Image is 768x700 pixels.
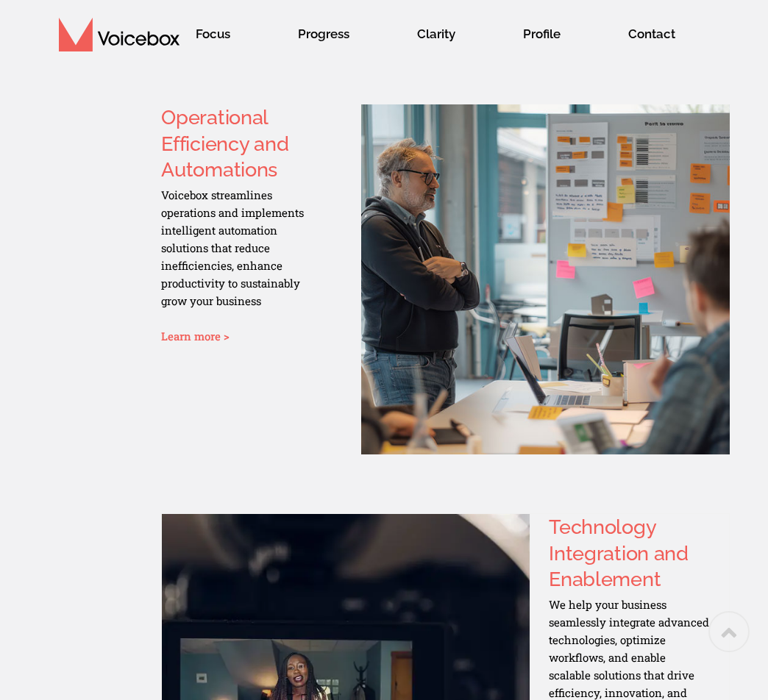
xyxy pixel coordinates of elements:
p: Voicebox streamlines operations and implements intelligent automation solutions that reduce ineff... [161,186,323,327]
span: Focus [181,15,245,53]
a: Learn more > [161,329,230,343]
h3: Technology Integration and Enablement [549,514,711,592]
h3: Operational Efficiency and Automations [161,104,341,182]
span: Profile [508,15,575,53]
span: Contact [614,15,690,53]
span: Clarity [402,15,470,53]
span: Progress [283,15,364,53]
